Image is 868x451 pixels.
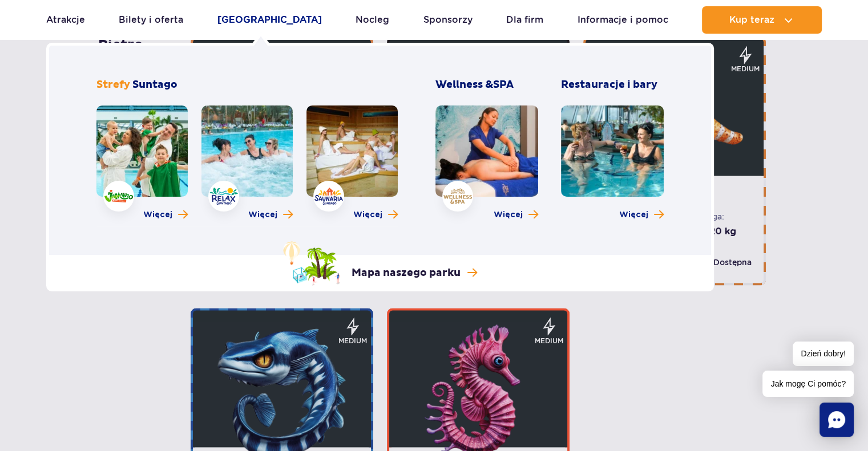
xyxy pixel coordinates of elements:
a: Atrakcje [46,6,85,34]
span: Strefy [96,78,130,91]
span: Więcej [143,209,172,221]
a: Więcej o Restauracje i bary [619,209,664,221]
span: Suntago [132,78,177,91]
a: Nocleg [356,6,389,34]
span: Kup teraz [729,15,774,25]
span: SPA [493,78,514,91]
button: Kup teraz [702,6,822,34]
span: Jak mogę Ci pomóc? [762,371,854,397]
span: Więcej [619,209,648,221]
a: Informacje i pomoc [578,6,668,34]
a: Mapa naszego parku [283,241,477,286]
a: Więcej o strefie Saunaria [353,209,398,221]
h3: Restauracje i bary [561,78,664,92]
span: Dzień dobry! [793,342,854,366]
a: Bilety i oferta [119,6,183,34]
a: Więcej o Wellness & SPA [494,209,538,221]
span: Więcej [353,209,382,221]
span: Wellness & [435,78,514,91]
div: Chat [819,403,854,437]
a: Dla firm [506,6,543,34]
span: Więcej [248,209,277,221]
a: [GEOGRAPHIC_DATA] [217,6,322,34]
a: Więcej o strefie Jamango [143,209,188,221]
p: Mapa naszego parku [352,266,461,280]
a: Więcej o strefie Relax [248,209,293,221]
a: Sponsorzy [423,6,473,34]
span: Więcej [494,209,523,221]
